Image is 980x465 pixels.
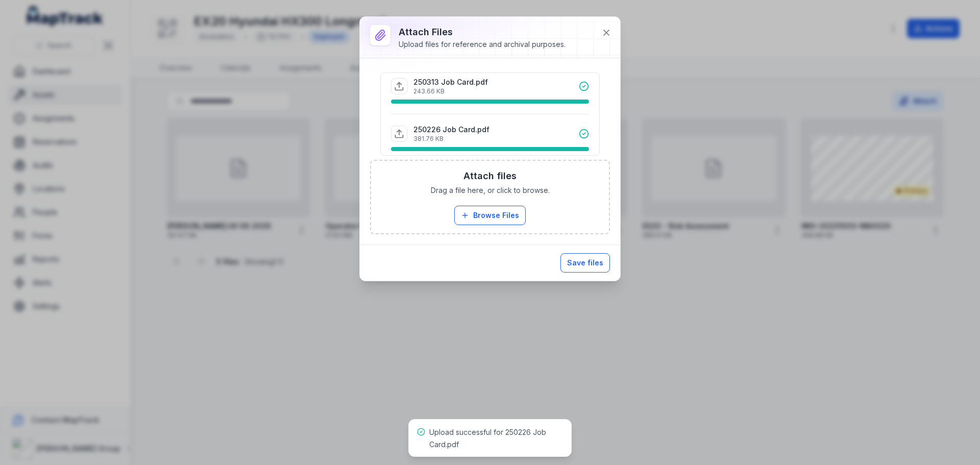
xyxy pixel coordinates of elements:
[454,206,526,225] button: Browse Files
[413,125,489,135] p: 250226 Job Card.pdf
[413,77,488,87] p: 250313 Job Card.pdf
[560,253,610,273] button: Save files
[431,185,550,195] span: Drag a file here, or click to browse.
[399,39,566,50] div: Upload files for reference and archival purposes.
[463,169,517,183] h3: Attach files
[413,87,488,95] p: 243.66 KB
[413,135,489,143] p: 381.76 KB
[399,25,566,39] h3: Attach Files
